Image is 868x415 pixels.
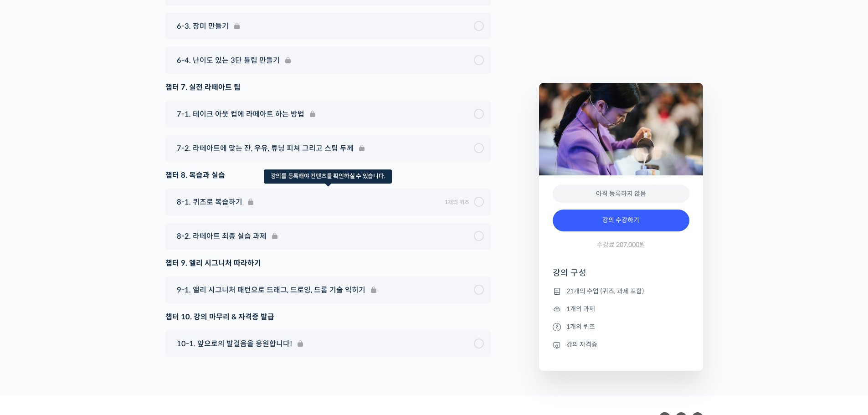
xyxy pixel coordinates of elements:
[165,81,491,93] div: 챕터 7. 실전 라떼아트 팁
[60,289,118,312] a: 대화
[553,339,689,350] li: 강의 자격증
[165,311,491,323] div: 챕터 10. 강의 마무리 & 자격증 발급
[553,303,689,314] li: 1개의 과제
[141,302,152,310] span: 설정
[165,257,491,269] div: 챕터 9. 엘리 시그니처 따라하기
[597,241,645,249] span: 수강료 207,000원
[553,210,689,231] a: 강의 수강하기
[553,267,689,286] h4: 강의 구성
[83,303,94,310] span: 대화
[553,286,689,297] li: 21개의 수업 (퀴즈, 과제 포함)
[165,169,491,181] div: 챕터 8. 복습과 실습
[118,289,175,312] a: 설정
[553,184,689,203] div: 아직 등록하지 않음
[553,321,689,332] li: 1개의 퀴즈
[29,302,34,310] span: 홈
[3,289,60,312] a: 홈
